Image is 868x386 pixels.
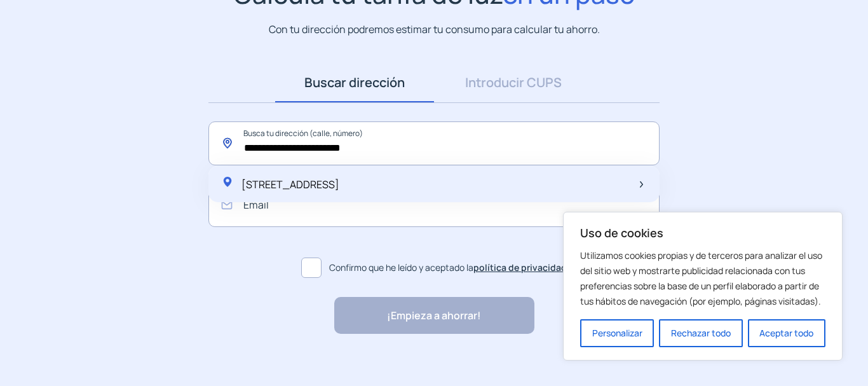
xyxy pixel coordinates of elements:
img: arrow-next-item.svg [640,181,643,188]
button: Aceptar todo [748,319,825,347]
span: Confirmo que he leído y aceptado la [329,261,567,275]
span: [STREET_ADDRESS] [241,177,339,191]
a: política de privacidad [473,261,567,273]
p: Con tu dirección podremos estimar tu consumo para calcular tu ahorro. [269,22,600,38]
img: location-pin-green.svg [221,176,234,188]
button: Personalizar [580,319,654,347]
a: Introducir CUPS [434,63,593,102]
div: Uso de cookies [563,212,843,361]
p: Uso de cookies [580,225,825,240]
button: Rechazar todo [659,319,742,347]
a: Buscar dirección [275,63,434,102]
p: Utilizamos cookies propias y de terceros para analizar el uso del sitio web y mostrarte publicida... [580,248,825,309]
